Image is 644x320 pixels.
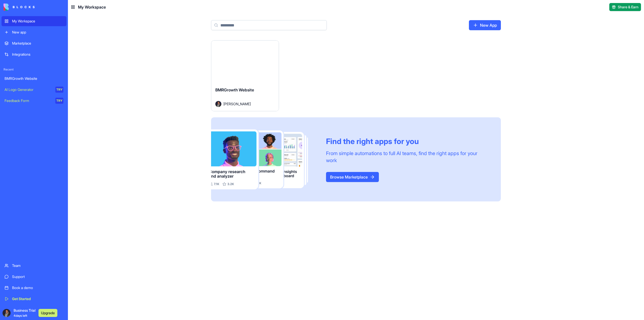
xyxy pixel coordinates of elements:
[326,137,489,146] div: Find the right apps for you
[2,283,66,293] a: Book a demo
[78,4,106,10] span: My Workspace
[469,20,501,30] a: New App
[2,272,66,282] a: Support
[609,3,641,11] button: Share & Earn
[3,309,11,317] img: ACg8ocLG3KH5ct3ELVFAWYl4ToGa5Zq7MyLEaz14BlEqK9UfNiYWdzw=s96-c
[12,52,63,57] div: Integrations
[2,85,66,95] a: AI Logo GeneratorTRY
[2,294,66,304] a: Get Started
[14,314,27,317] span: 4 days left
[5,98,52,103] div: Feedback Form
[211,40,279,111] a: BMRGrowth WebsiteAvatar[PERSON_NAME]
[2,49,66,59] a: Integrations
[2,261,66,271] a: Team
[2,96,66,106] a: Feedback FormTRY
[55,87,63,93] div: TRY
[223,101,251,106] span: [PERSON_NAME]
[215,101,221,107] img: Avatar
[2,74,66,84] a: BMRGrowth Website
[2,16,66,26] a: My Workspace
[12,285,63,290] div: Book a demo
[12,296,63,301] div: Get Started
[2,27,66,37] a: New app
[326,150,489,164] div: From simple automations to full AI teams, find the right apps for your work
[215,87,254,92] span: BMRGrowth Website
[12,274,63,279] div: Support
[12,41,63,46] div: Marketplace
[12,30,63,35] div: New app
[2,38,66,48] a: Marketplace
[12,19,63,24] div: My Workspace
[14,308,35,318] span: Business Trial
[2,67,66,72] span: Recent
[38,309,57,317] button: Upgrade
[5,87,52,92] div: AI Logo Generator
[12,263,63,268] div: Team
[326,172,379,182] a: Browse Marketplace
[5,76,63,81] div: BMRGrowth Website
[211,129,318,190] img: Frame_181_egmpey.png
[55,98,63,104] div: TRY
[4,4,35,11] img: logo
[618,5,638,10] span: Share & Earn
